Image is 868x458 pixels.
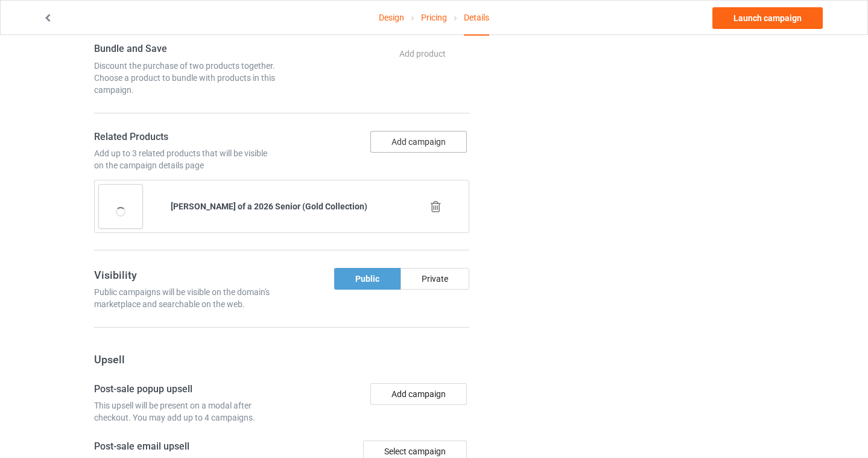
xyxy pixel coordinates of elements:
[401,268,469,290] div: Private
[421,1,447,34] a: Pricing
[171,202,367,211] b: [PERSON_NAME] of a 2026 Senior (Gold Collection)
[464,1,489,36] div: Details
[94,131,277,144] h4: Related Products
[94,383,277,396] h4: Post-sale popup upsell
[712,7,823,29] a: Launch campaign
[94,352,469,366] h3: Upsell
[370,131,467,153] button: Add campaign
[94,268,277,282] h3: Visibility
[94,286,277,310] div: Public campaigns will be visible on the domain's marketplace and searchable on the web.
[94,441,277,453] h4: Post-sale email upsell
[379,1,404,34] a: Design
[94,147,277,171] div: Add up to 3 related products that will be visible on the campaign details page
[94,43,277,56] h4: Bundle and Save
[370,383,467,405] button: Add campaign
[334,268,401,290] div: Public
[94,60,277,96] div: Discount the purchase of two products together. Choose a product to bundle with products in this ...
[94,399,277,424] div: This upsell will be present on a modal after checkout. You may add up to 4 campaigns.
